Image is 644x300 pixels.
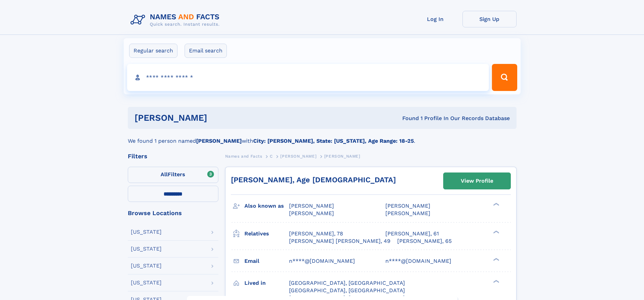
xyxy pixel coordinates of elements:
[129,44,177,58] label: Regular search
[127,64,489,91] input: search input
[280,154,316,159] span: [PERSON_NAME]
[270,152,273,160] a: C
[131,263,162,269] div: [US_STATE]
[289,230,343,237] a: [PERSON_NAME], 78
[231,176,396,184] a: [PERSON_NAME], Age [DEMOGRAPHIC_DATA]
[161,171,168,178] span: All
[244,200,289,212] h3: Also known as
[492,202,500,207] div: ❯
[324,154,360,159] span: [PERSON_NAME]
[462,11,517,27] a: Sign Up
[492,230,500,234] div: ❯
[185,44,227,58] label: Email search
[253,138,414,144] b: City: [PERSON_NAME], State: [US_STATE], Age Range: 18-25
[131,280,162,285] div: [US_STATE]
[289,287,405,294] span: [GEOGRAPHIC_DATA], [GEOGRAPHIC_DATA]
[305,115,510,122] div: Found 1 Profile In Our Records Database
[289,237,390,245] a: [PERSON_NAME] [PERSON_NAME], 49
[225,152,262,160] a: Names and Facts
[270,154,273,159] span: C
[461,173,493,189] div: View Profile
[128,210,218,216] div: Browse Locations
[128,11,225,29] img: Logo Names and Facts
[385,210,430,216] span: [PERSON_NAME]
[131,246,162,252] div: [US_STATE]
[131,229,162,235] div: [US_STATE]
[244,255,289,267] h3: Email
[444,173,510,189] a: View Profile
[135,114,305,122] h1: [PERSON_NAME]
[280,152,316,160] a: [PERSON_NAME]
[244,228,289,239] h3: Relatives
[289,210,334,216] span: [PERSON_NAME]
[196,138,242,144] b: [PERSON_NAME]
[128,129,517,145] div: We found 1 person named with .
[289,203,334,209] span: [PERSON_NAME]
[492,257,500,261] div: ❯
[492,279,500,283] div: ❯
[289,280,405,286] span: [GEOGRAPHIC_DATA], [GEOGRAPHIC_DATA]
[385,230,439,237] a: [PERSON_NAME], 61
[492,64,517,91] button: Search Button
[244,277,289,289] h3: Lived in
[128,153,218,159] div: Filters
[408,11,462,27] a: Log In
[385,203,430,209] span: [PERSON_NAME]
[397,237,452,245] a: [PERSON_NAME], 65
[128,167,218,183] label: Filters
